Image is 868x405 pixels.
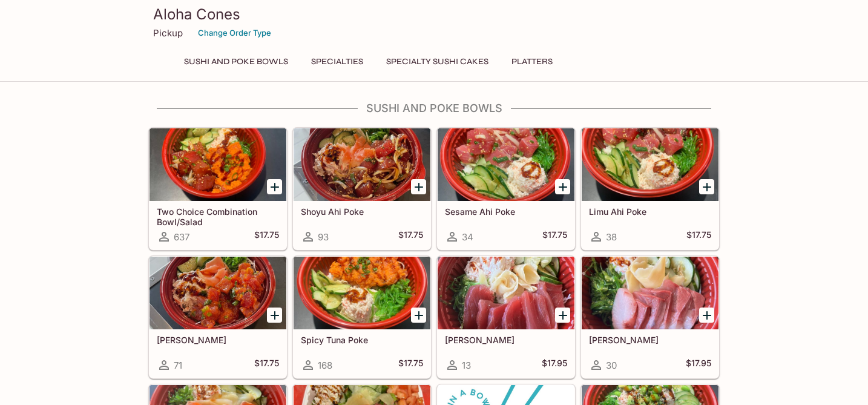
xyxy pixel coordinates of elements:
span: 34 [462,231,473,243]
h5: [PERSON_NAME] [589,335,711,345]
div: Wasabi Masago Ahi Poke [150,257,286,329]
h4: Sushi and Poke Bowls [148,102,720,115]
button: Add Limu Ahi Poke [699,179,714,194]
a: Sesame Ahi Poke34$17.75 [437,128,575,250]
button: Add Sesame Ahi Poke [555,179,570,194]
button: Change Order Type [192,24,277,42]
a: [PERSON_NAME]13$17.95 [437,256,575,378]
span: 168 [318,360,332,371]
button: Add Two Choice Combination Bowl/Salad [267,179,282,194]
h5: Sesame Ahi Poke [445,206,567,217]
span: 30 [606,360,617,371]
div: Shoyu Ahi Poke [294,128,430,201]
button: Add Spicy Tuna Poke [411,308,426,323]
h5: [PERSON_NAME] [445,335,567,345]
button: Add Hamachi Sashimi [699,308,714,323]
span: 38 [606,231,617,243]
h5: $17.95 [686,358,711,372]
h5: Two Choice Combination Bowl/Salad [157,206,279,226]
a: Two Choice Combination Bowl/Salad637$17.75 [149,128,287,250]
h5: $17.75 [398,229,423,244]
h3: Aloha Cones [153,5,715,24]
button: Platters [505,53,559,70]
button: Add Wasabi Masago Ahi Poke [267,308,282,323]
h5: $17.75 [686,229,711,244]
a: Spicy Tuna Poke168$17.75 [293,256,431,378]
h5: $17.75 [398,358,423,372]
h5: Spicy Tuna Poke [301,335,423,345]
button: Add Shoyu Ahi Poke [411,179,426,194]
span: 13 [462,360,471,371]
div: Maguro Sashimi [438,257,574,329]
h5: $17.95 [542,358,567,372]
h5: [PERSON_NAME] [157,335,279,345]
span: 93 [318,231,329,243]
p: Pickup [153,27,183,39]
button: Specialty Sushi Cakes [380,53,495,70]
button: Specialties [304,53,370,70]
span: 637 [174,231,189,243]
div: Sesame Ahi Poke [438,128,574,201]
button: Sushi and Poke Bowls [177,53,295,70]
h5: $17.75 [542,229,567,244]
a: Shoyu Ahi Poke93$17.75 [293,128,431,250]
h5: Shoyu Ahi Poke [301,206,423,217]
button: Add Maguro Sashimi [555,308,570,323]
a: [PERSON_NAME]71$17.75 [149,256,287,378]
div: Two Choice Combination Bowl/Salad [150,128,286,201]
a: Limu Ahi Poke38$17.75 [581,128,719,250]
div: Spicy Tuna Poke [294,257,430,329]
h5: $17.75 [254,358,279,372]
h5: $17.75 [254,229,279,244]
div: Hamachi Sashimi [582,257,718,329]
h5: Limu Ahi Poke [589,206,711,217]
span: 71 [174,360,182,371]
a: [PERSON_NAME]30$17.95 [581,256,719,378]
div: Limu Ahi Poke [582,128,718,201]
